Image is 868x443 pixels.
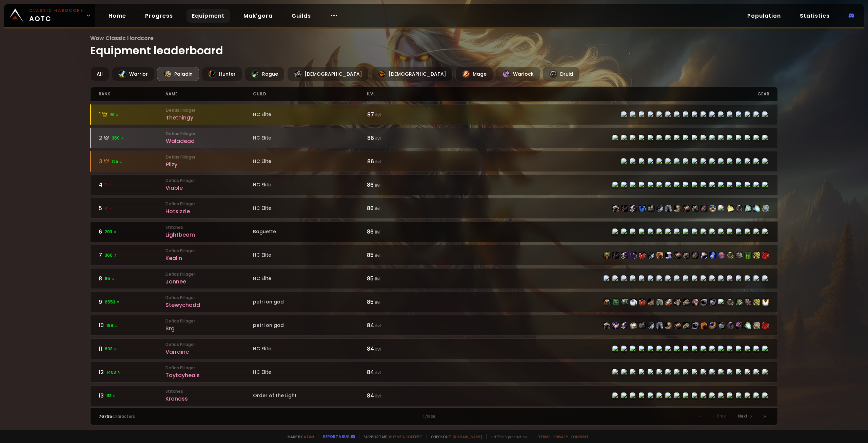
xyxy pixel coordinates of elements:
div: Taytayheals [165,371,253,380]
a: [DOMAIN_NAME] [453,434,482,439]
span: 113 [106,393,116,399]
div: [DEMOGRAPHIC_DATA] [371,67,453,81]
a: Report a bug [323,434,350,439]
a: Home [103,9,132,23]
img: item-14553 [648,299,654,306]
div: 85 [367,251,434,259]
div: 84 [367,345,434,353]
img: item-21667 [656,252,663,259]
img: item-22427 [665,205,672,212]
div: rank [99,87,166,101]
div: All [90,67,109,81]
div: Baguette [253,228,367,235]
a: 13113 StitchesKronossOrder of the Light84 ilvlitem-22428item-23036item-22429item-859item-22425ite... [90,385,778,406]
small: ilvl [375,112,381,118]
img: item-19890 [736,299,743,306]
img: item-20264 [683,322,690,329]
span: 4 [105,205,113,211]
img: item-22428 [604,322,610,329]
div: Stewychadd [165,301,253,309]
div: 4 [99,181,166,189]
a: Population [742,9,786,23]
div: 84 [367,391,434,400]
div: Warlock [496,67,540,81]
small: ilvl [375,182,380,188]
div: Kronoss [165,394,253,403]
img: item-23201 [753,299,760,306]
div: Pilzy [166,160,253,169]
div: 86 [367,157,434,166]
div: Warrior [112,67,154,81]
span: Checkout [427,434,482,439]
div: 86 [367,204,434,213]
img: item-16954 [656,299,663,306]
a: a fan [304,434,314,439]
span: Support me, [359,434,422,439]
img: item-18510 [727,252,734,259]
small: Classic Hardcore [29,7,83,14]
img: item-5976 [762,299,769,306]
a: Guilds [286,9,316,23]
div: 11 [99,345,166,353]
small: ilvl [375,135,381,141]
a: Equipment [186,9,230,23]
div: HC Elite [253,205,367,212]
div: HC Elite [253,134,367,142]
div: 1 [99,110,166,119]
a: Privacy [553,434,568,439]
small: Defias Pillager [165,178,253,184]
small: ilvl [375,370,381,375]
img: item-22425 [639,322,646,329]
div: petri on god [253,322,367,329]
img: item-22424 [683,205,690,212]
small: ilvl [375,346,381,352]
small: Defias Pillager [165,248,253,254]
div: Lightbeam [165,230,253,239]
img: item-16058 [701,299,707,306]
div: 8 [99,274,166,283]
img: item-22431 [648,252,654,259]
div: [DEMOGRAPHIC_DATA] [287,67,369,81]
small: Stitches [165,224,253,230]
div: 7 [99,251,166,259]
img: item-22431 [656,205,663,212]
h1: Equipment leaderboard [90,34,778,59]
small: Defias Pillager [165,271,253,277]
div: Rogue [245,67,284,81]
small: ilvl [375,229,380,235]
div: Order of the Light [253,392,367,399]
div: 5 [99,204,166,213]
a: 3125 Defias PillagerPilzyHC Elite86 ilvlitem-22428item-21712item-22429item-22425item-22431item-22... [90,151,778,172]
div: HC Elite [253,345,367,352]
img: item-23006 [762,205,769,212]
span: Next [738,413,748,419]
div: 12 [99,368,166,376]
div: 86 [367,227,434,236]
span: 608 [105,346,117,352]
small: Defias Pillager [166,131,253,137]
small: Stitches [165,388,253,394]
img: item-2576 [630,299,637,306]
div: petri on god [253,298,367,306]
small: ilvl [375,276,380,282]
small: ilvl [375,159,381,165]
div: HC Elite [253,252,367,259]
div: characters [99,413,267,420]
div: 86 [367,181,434,189]
span: 199 [106,322,118,329]
img: item-19140 [692,299,698,306]
small: ilvl [375,393,381,399]
span: 1403 [106,369,121,375]
img: item-23056 [745,205,751,212]
a: 96553 Defias PillagerStewychaddpetri on god85 ilvlitem-16955item-21507item-18810item-2576item-191... [90,292,778,312]
a: Statistics [794,9,835,23]
span: 360 [105,252,117,258]
img: item-21210 [701,322,707,329]
img: item-23201 [753,252,760,259]
img: item-21620 [701,205,707,212]
img: item-19145 [639,299,646,306]
img: item-22424 [674,252,681,259]
span: 1 [105,182,111,188]
div: Mage [455,67,493,81]
img: item-16951 [674,299,681,306]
